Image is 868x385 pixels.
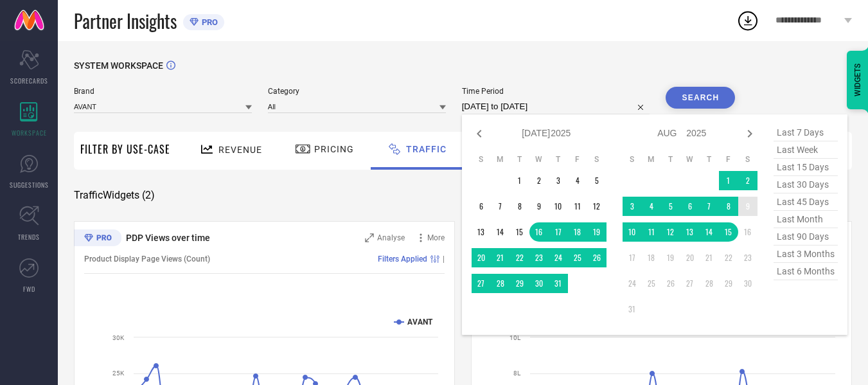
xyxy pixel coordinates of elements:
[549,197,568,216] td: Thu Jul 10 2025
[513,370,521,377] text: 8L
[774,211,838,228] span: last month
[10,180,49,190] span: SUGGESTIONS
[377,233,405,242] span: Analyse
[10,76,48,85] span: SCORECARDS
[680,154,700,165] th: Wednesday
[529,222,549,242] td: Wed Jul 16 2025
[774,263,838,280] span: last 6 months
[568,197,587,216] td: Fri Jul 11 2025
[74,8,177,34] span: Partner Insights
[529,248,549,267] td: Wed Jul 23 2025
[406,144,447,154] span: Traffic
[510,274,529,293] td: Tue Jul 29 2025
[314,144,354,154] span: Pricing
[549,248,568,267] td: Thu Jul 24 2025
[491,248,510,267] td: Mon Jul 21 2025
[509,334,521,341] text: 10L
[700,274,719,293] td: Thu Aug 28 2025
[623,274,642,293] td: Sun Aug 24 2025
[510,248,529,267] td: Tue Jul 22 2025
[587,171,607,190] td: Sat Jul 05 2025
[510,197,529,216] td: Tue Jul 08 2025
[199,17,218,27] span: PRO
[587,197,607,216] td: Sat Jul 12 2025
[661,197,680,216] td: Tue Aug 05 2025
[74,60,163,71] span: SYSTEM WORKSPACE
[587,154,607,165] th: Saturday
[661,248,680,267] td: Tue Aug 19 2025
[549,171,568,190] td: Thu Jul 03 2025
[407,318,433,327] text: AVANT
[18,232,40,242] span: TRENDS
[774,176,838,193] span: last 30 days
[680,248,700,267] td: Wed Aug 20 2025
[738,274,757,293] td: Sat Aug 30 2025
[462,99,650,114] input: Select time period
[738,222,757,242] td: Sat Aug 16 2025
[666,87,735,109] button: Search
[623,197,642,216] td: Sun Aug 03 2025
[700,248,719,267] td: Thu Aug 21 2025
[74,87,252,96] span: Brand
[568,154,587,165] th: Friday
[774,246,838,263] span: last 3 months
[510,222,529,242] td: Tue Jul 15 2025
[774,124,838,141] span: last 7 days
[587,248,607,267] td: Sat Jul 26 2025
[738,171,757,190] td: Sat Aug 02 2025
[268,87,446,96] span: Category
[74,229,121,249] div: Premium
[12,128,47,138] span: WORKSPACE
[661,154,680,165] th: Tuesday
[472,222,491,242] td: Sun Jul 13 2025
[642,197,661,216] td: Mon Aug 04 2025
[443,255,445,264] span: |
[427,233,445,242] span: More
[462,87,650,96] span: Time Period
[719,222,738,242] td: Fri Aug 15 2025
[719,171,738,190] td: Fri Aug 01 2025
[529,154,549,165] th: Wednesday
[112,370,125,377] text: 25K
[661,274,680,293] td: Tue Aug 26 2025
[738,154,757,165] th: Saturday
[529,274,549,293] td: Wed Jul 30 2025
[700,154,719,165] th: Thursday
[491,274,510,293] td: Mon Jul 28 2025
[529,197,549,216] td: Wed Jul 09 2025
[774,159,838,176] span: last 15 days
[84,255,210,264] span: Product Display Page Views (Count)
[472,154,491,165] th: Sunday
[719,154,738,165] th: Friday
[623,248,642,267] td: Sun Aug 17 2025
[623,222,642,242] td: Sun Aug 10 2025
[549,274,568,293] td: Thu Jul 31 2025
[719,274,738,293] td: Fri Aug 29 2025
[774,141,838,159] span: last week
[23,284,35,294] span: FWD
[587,222,607,242] td: Sat Jul 19 2025
[218,145,262,155] span: Revenue
[365,233,374,242] svg: Zoom
[126,233,210,243] span: PDP Views over time
[472,126,487,141] div: Previous month
[491,154,510,165] th: Monday
[568,248,587,267] td: Fri Jul 25 2025
[736,9,759,32] div: Open download list
[742,126,757,141] div: Next month
[700,197,719,216] td: Thu Aug 07 2025
[774,228,838,246] span: last 90 days
[491,197,510,216] td: Mon Jul 07 2025
[510,154,529,165] th: Tuesday
[738,248,757,267] td: Sat Aug 23 2025
[510,171,529,190] td: Tue Jul 01 2025
[80,141,170,157] span: Filter By Use-Case
[568,171,587,190] td: Fri Jul 04 2025
[719,197,738,216] td: Fri Aug 08 2025
[623,154,642,165] th: Sunday
[472,274,491,293] td: Sun Jul 27 2025
[491,222,510,242] td: Mon Jul 14 2025
[472,248,491,267] td: Sun Jul 20 2025
[472,197,491,216] td: Sun Jul 06 2025
[74,189,155,202] span: Traffic Widgets ( 2 )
